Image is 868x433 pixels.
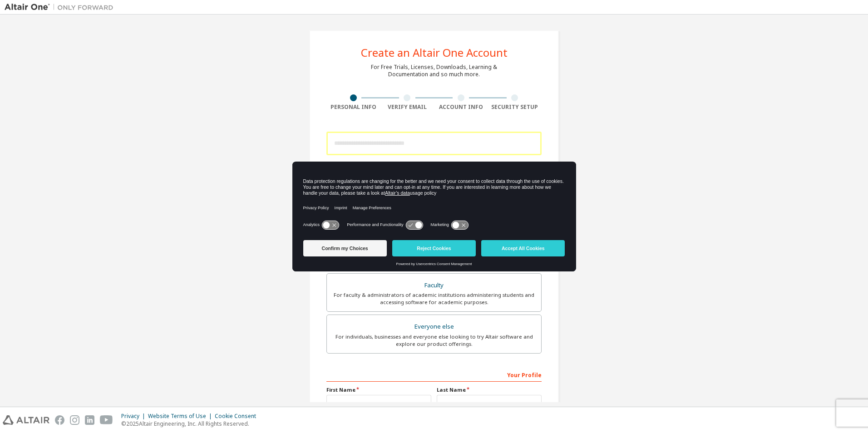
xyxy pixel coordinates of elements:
[148,413,215,420] div: Website Terms of Use
[332,320,536,333] div: Everyone else
[437,386,542,394] label: Last Name
[488,103,542,111] div: Security Setup
[100,415,113,425] img: youtube.svg
[380,103,434,111] div: Verify Email
[85,415,94,425] img: linkedin.svg
[121,413,148,420] div: Privacy
[121,420,261,428] p: © 2025 Altair Engineering, Inc. All Rights Reserved.
[5,3,118,12] img: Altair One
[434,103,488,111] div: Account Info
[332,291,536,306] div: For faculty & administrators of academic institutions administering students and accessing softwa...
[332,333,536,348] div: For individuals, businesses and everyone else looking to try Altair software and explore our prod...
[361,47,508,58] div: Create an Altair One Account
[55,415,64,425] img: facebook.svg
[70,415,79,425] img: instagram.svg
[332,279,536,292] div: Faculty
[326,386,431,394] label: First Name
[326,103,380,111] div: Personal Info
[326,367,542,382] div: Your Profile
[3,415,49,425] img: altair_logo.svg
[371,64,497,78] div: For Free Trials, Licenses, Downloads, Learning & Documentation and so much more.
[215,413,261,420] div: Cookie Consent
